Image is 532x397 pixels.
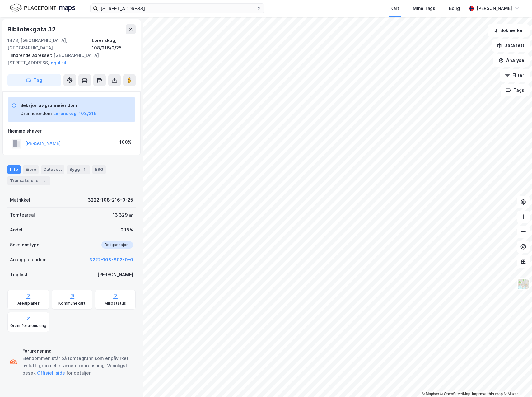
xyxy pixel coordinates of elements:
[488,24,530,37] button: Bokmerker
[10,211,35,219] div: Tomteareal
[10,323,46,328] div: Grunnforurensning
[10,226,22,234] div: Andel
[89,256,133,264] button: 3222-108-802-0-0
[477,5,512,12] div: [PERSON_NAME]
[440,392,470,396] a: OpenStreetMap
[22,347,133,355] div: Forurensning
[492,39,530,52] button: Datasett
[41,178,48,184] div: 2
[58,301,86,306] div: Kommunekart
[20,102,97,109] div: Seksjon av grunneiendom
[67,165,90,174] div: Bygg
[390,5,399,12] div: Kart
[22,355,133,377] div: Eiendommen står på tomtegrunn som er påvirket av luft, grunn eller annen forurensning. Vennligst ...
[10,241,40,249] div: Seksjonstype
[10,196,30,204] div: Matrikkel
[500,69,530,82] button: Filter
[501,367,532,397] div: Kontrollprogram for chat
[10,256,47,264] div: Anleggseiendom
[98,4,257,13] input: Søk på adresse, matrikkel, gårdeiere, leietakere eller personer
[81,166,87,173] div: 1
[92,165,106,174] div: ESG
[10,3,75,14] img: logo.f888ab2527a4732fd821a326f86c7f29.svg
[17,301,40,306] div: Arealplaner
[413,5,435,12] div: Mine Tags
[113,211,133,219] div: 13 329 ㎡
[53,110,97,117] button: Lørenskog, 108/216
[7,165,21,174] div: Info
[7,24,57,34] div: Bibliotekgata 32
[422,392,439,396] a: Mapbox
[7,74,61,86] button: Tag
[7,176,50,185] div: Transaksjoner
[7,52,131,67] div: [GEOGRAPHIC_DATA][STREET_ADDRESS]
[501,367,532,397] iframe: Chat Widget
[472,392,503,396] a: Improve this map
[92,37,136,52] div: Lørenskog, 108/216/0/25
[23,165,39,174] div: Eiere
[493,54,530,67] button: Analyse
[449,5,460,12] div: Bolig
[105,301,126,306] div: Miljøstatus
[501,84,530,96] button: Tags
[10,271,28,278] div: Tinglyst
[8,127,135,135] div: Hjemmelshaver
[120,226,133,234] div: 0.15%
[97,271,133,278] div: [PERSON_NAME]
[88,196,133,204] div: 3222-108-216-0-25
[517,278,529,290] img: Z
[20,110,52,117] div: Grunneiendom
[119,138,132,146] div: 100%
[41,165,64,174] div: Datasett
[7,53,54,58] span: Tilhørende adresser:
[7,37,92,52] div: 1473, [GEOGRAPHIC_DATA], [GEOGRAPHIC_DATA]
